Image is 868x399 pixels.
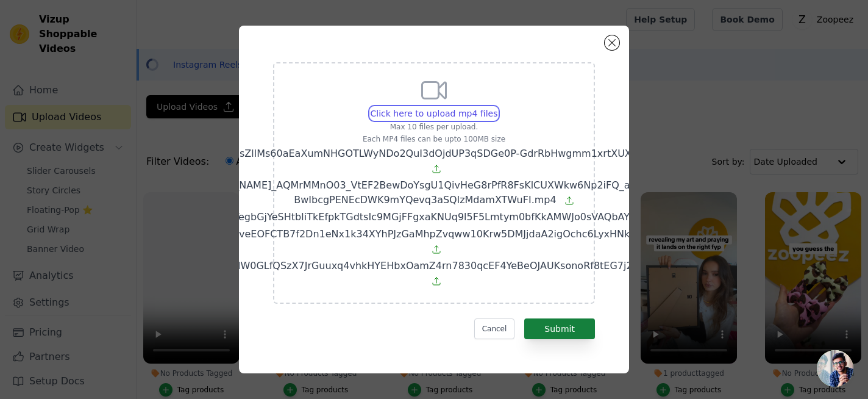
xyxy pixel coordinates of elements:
span: [DOMAIN_NAME]_AQOGMBIjRCkVQYegbGjYeSHtbIiTkEfpkTGdtsIc9MGjFFgxaKNUq9l5F5Lmtym0bfKkAMWJo0sVAQbAYWg... [64,211,786,223]
p: Each MP4 files can be upto 100MB size [60,134,809,144]
span: [DOMAIN_NAME]_AQOvGGeQWFd2TlW0GLfQSzX7JrGuuxq4vhkHYEHbxOamZ4rn7830qcEF4YeBeOJAUKsonoRf8tEG7j29P4w... [62,260,807,271]
span: [DOMAIN_NAME]_AQM3XvU2tElG388sZllMs60aEaXumNHGOTLWyNDo2QuI3dOjdUP3qSDGe0P-GdrRbHwgmm1xrtXUXafKamx... [60,148,808,159]
button: Close modal [605,35,619,50]
span: Click here to upload mp4 files [371,109,498,118]
span: [DOMAIN_NAME]_AQMrMMnO03_VtEF2BewDoYsgU1QivHeG8rPfR8FsKlCUXWkw6Np2iFQ_alky5TS2E-BwIbcgPENEcDWK9mY... [190,179,678,206]
button: Cancel [474,318,515,339]
p: Max 10 files per upload. [60,122,809,132]
a: Open chat [817,350,853,387]
span: [DOMAIN_NAME]_AQOJcL3n2RdoQRoveEOFCTB7f2Dn1eNx1k34XYhPJzGaMhpZvqww10Krw5DMJjdaA2igOchc6LyxHNkwrpV... [60,228,809,240]
button: Submit [524,318,595,339]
